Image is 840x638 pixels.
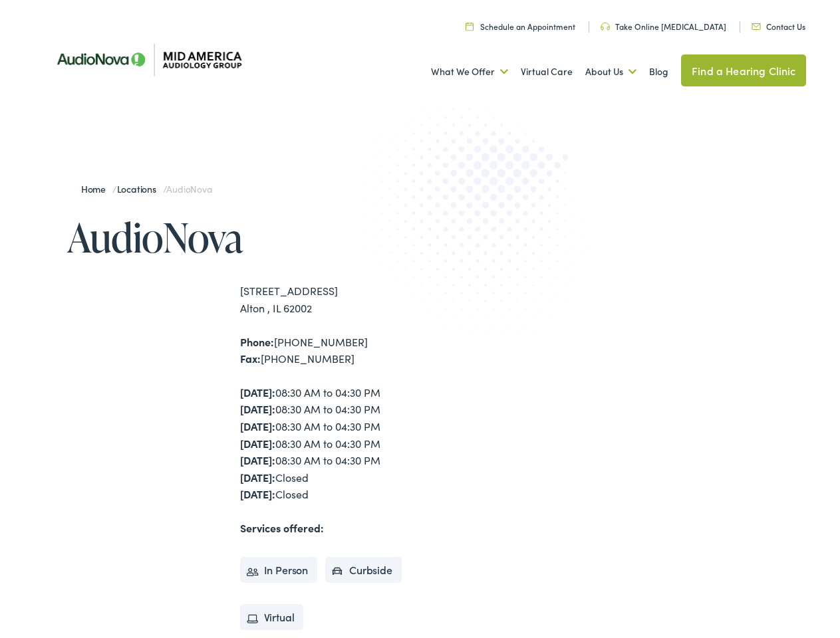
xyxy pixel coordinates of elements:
[240,334,274,349] strong: Phone:
[240,486,275,501] strong: [DATE]:
[240,557,318,584] li: In Person
[240,351,261,366] strong: Fax:
[240,436,275,451] strong: [DATE]:
[240,604,304,631] li: Virtual
[240,453,275,467] strong: [DATE]:
[752,21,805,32] a: Contact Us
[240,384,420,503] div: 08:30 AM to 04:30 PM 08:30 AM to 04:30 PM 08:30 AM to 04:30 PM 08:30 AM to 04:30 PM 08:30 AM to 0...
[240,334,420,368] div: [PHONE_NUMBER] [PHONE_NUMBER]
[649,47,668,96] a: Blog
[240,419,275,433] strong: [DATE]:
[166,182,211,195] span: AudioNova
[240,520,324,535] strong: Services offered:
[466,21,575,32] a: Schedule an Appointment
[431,47,508,96] a: What We Offer
[81,182,112,195] a: Home
[117,182,163,195] a: Locations
[240,282,420,316] div: [STREET_ADDRESS] Alton , IL 62002
[67,215,420,259] h1: AudioNova
[521,47,573,96] a: Virtual Care
[752,23,761,30] img: utility icon
[601,23,610,31] img: utility icon
[681,54,806,86] a: Find a Hearing Clinic
[585,47,636,96] a: About Us
[325,557,402,584] li: Curbside
[466,22,474,31] img: utility icon
[240,470,275,484] strong: [DATE]:
[240,385,275,399] strong: [DATE]:
[240,401,275,416] strong: [DATE]:
[81,182,212,195] span: / /
[601,21,726,32] a: Take Online [MEDICAL_DATA]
